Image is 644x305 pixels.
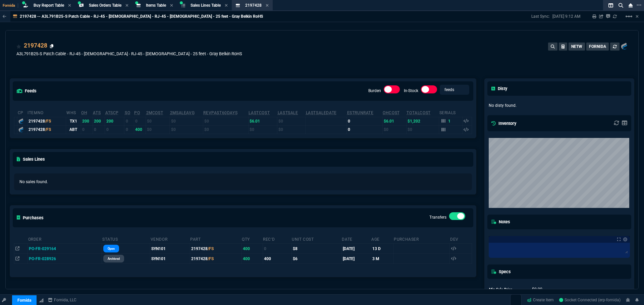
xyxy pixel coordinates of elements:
[384,85,400,96] div: Burden
[170,125,203,134] td: $0
[29,256,101,262] nx-fornida-value: PO-FR-028926
[393,234,450,244] th: Purchaser
[586,43,609,51] button: FORNIDA
[134,125,146,134] td: 400
[45,119,51,124] span: /FS
[489,286,568,293] tr: undefined
[170,117,203,125] td: $0
[263,254,291,264] td: 400
[3,3,18,8] span: Fornida
[28,234,102,244] th: Order
[616,1,626,9] nx-icon: Search
[347,117,383,125] td: 0
[124,117,134,125] td: 0
[371,254,393,264] td: 3 M
[249,110,270,115] abbr: The last purchase cost from PO Order
[278,110,298,115] abbr: The last SO Inv price. No time limit. (ignore zeros)
[191,3,221,8] span: Sales Lines Table
[439,107,462,117] th: Serials
[29,118,65,124] div: 2197428
[241,234,263,244] th: Qty
[306,110,337,115] abbr: The date of the last SO Inv price. No time limit. (ignore zeros)
[89,3,121,8] span: Sales Orders Table
[532,287,542,292] span: 0
[17,215,44,221] h5: Purchases
[225,3,228,8] nx-icon: Close Tab
[146,3,166,8] span: Items Table
[626,1,635,9] nx-icon: Close Workbench
[407,110,430,115] abbr: Total Cost of Units on Hand
[93,125,105,134] td: 0
[170,3,173,8] nx-icon: Close Tab
[24,41,47,50] a: 2197428
[559,297,621,303] a: j_U_y9Tlh4SFoK0pAADC
[266,3,269,8] nx-icon: Close Tab
[190,254,241,264] td: 2197428
[29,256,56,261] span: PO-FR-028926
[150,234,190,244] th: Vendor
[81,117,93,125] td: 200
[450,234,472,244] th: Dev
[81,110,87,115] abbr: Total units in inventory.
[81,125,93,134] td: 0
[531,14,552,19] p: Last Sync:
[108,256,120,261] p: archived
[606,1,616,9] nx-icon: Split Panels
[524,295,556,305] a: Create Item
[241,243,263,253] td: 400
[208,256,214,261] span: /FS
[404,88,418,93] label: In-Stock
[16,41,21,51] div: Add to Watchlist
[146,125,170,134] td: $0
[20,14,263,19] p: 2197428 -- A3L791B25-S Patch Cable - RJ-45 - [DEMOGRAPHIC_DATA] - RJ-45 - [DEMOGRAPHIC_DATA] - 25...
[17,107,28,117] th: cp
[489,286,526,293] td: Min Sale Price
[29,246,56,251] span: PO-FR-029164
[491,85,507,92] h5: Disty
[124,125,134,134] td: 0
[341,234,371,244] th: Date
[625,12,633,20] mat-icon: Example home icon
[203,110,237,115] abbr: Total revenue past 60 days
[491,120,516,127] h5: Inventory
[203,125,248,134] td: $0
[371,243,393,253] td: 13 D
[248,117,277,125] td: $6.01
[263,243,291,253] td: 0
[46,297,78,303] a: msbcCompanyName
[382,117,406,125] td: $6.01
[93,110,101,115] abbr: Total units in inventory => minus on SO => plus on PO
[406,117,439,125] td: $1,202
[66,107,81,117] th: WHS
[134,117,146,125] td: 0
[3,14,6,19] nx-icon: Back to Table
[16,51,242,57] p: A3L791B25-S Patch Cable - RJ-45 - [DEMOGRAPHIC_DATA] - RJ-45 - [DEMOGRAPHIC_DATA] - 25 feet - Gra...
[371,234,393,244] th: Age
[241,254,263,264] td: 400
[449,212,465,223] div: Transfers
[19,179,467,185] p: No sales found.
[15,256,19,261] nx-icon: Open In Opposite Panel
[125,110,130,115] abbr: Total units on open Sales Orders
[146,110,163,115] abbr: Avg cost of all PO invoices for 2 months
[637,2,641,8] nx-icon: Open New Tab
[208,246,214,251] span: /FS
[406,125,439,134] td: $0
[170,110,195,115] abbr: Avg Sale from SO invoices for 2 months
[15,246,19,251] nx-icon: Open In Opposite Panel
[108,246,115,251] p: Open
[368,88,381,93] label: Burden
[68,3,71,8] nx-icon: Close Tab
[347,125,383,134] td: 0
[421,85,437,96] div: In-Stock
[29,246,101,252] nx-fornida-value: PO-FR-029164
[382,125,406,134] td: $0
[552,14,580,19] p: [DATE] 9:12 AM
[245,3,262,8] span: 2197428
[347,110,374,115] abbr: Total sales within a 30 day window based on last time there was inventory
[66,125,81,134] td: ABT
[29,127,65,133] div: 2197428
[93,117,105,125] td: 200
[569,43,585,51] button: NETW
[125,3,128,8] nx-icon: Close Tab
